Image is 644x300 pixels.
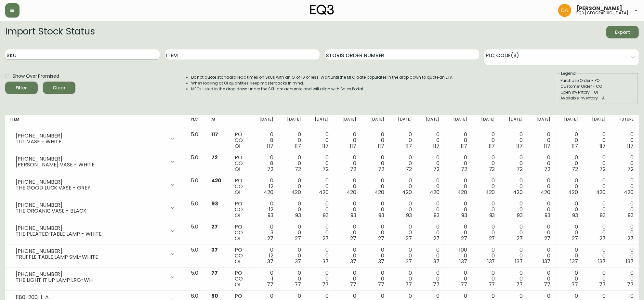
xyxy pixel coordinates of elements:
[311,270,329,288] div: 0 0
[339,132,356,149] div: 0 0
[533,270,550,288] div: 0 0
[472,115,500,129] th: [DATE]
[13,73,59,80] span: Show Over Promised
[489,281,495,288] span: 77
[517,235,523,242] span: 27
[347,189,357,196] span: 420
[10,224,180,238] div: [PHONE_NUMBER]THE PLEATED TABLE LAMP - WHITE
[517,212,523,219] span: 93
[322,281,329,288] span: 77
[378,281,384,288] span: 77
[235,247,245,265] div: PO CO
[395,224,412,241] div: 0 0
[627,165,634,173] span: 72
[339,247,356,265] div: 0 0
[588,178,606,195] div: 0 0
[256,247,273,265] div: 0 12
[395,201,412,218] div: 0 0
[461,281,467,288] span: 77
[500,115,528,129] th: [DATE]
[295,165,301,173] span: 72
[350,142,357,150] span: 117
[461,235,467,242] span: 27
[211,131,218,138] span: 117
[588,224,606,241] div: 0 0
[616,201,634,218] div: 0 0
[284,178,301,195] div: 0 0
[561,155,578,172] div: 0 0
[48,84,70,92] span: Clear
[284,155,301,172] div: 0 0
[5,115,186,129] th: Item
[478,178,495,195] div: 0 0
[295,142,301,150] span: 117
[533,224,550,241] div: 0 0
[533,247,550,265] div: 0 0
[450,178,467,195] div: 0 0
[606,26,639,38] button: Export
[406,235,412,242] span: 27
[561,178,578,195] div: 0 0
[186,129,206,152] td: 5.0
[458,189,467,196] span: 420
[487,258,495,265] span: 137
[350,281,356,288] span: 77
[16,202,166,208] div: [PHONE_NUMBER]
[433,142,440,150] span: 117
[422,270,440,288] div: 0 0
[627,142,634,150] span: 117
[16,162,166,168] div: [PERSON_NAME] VASE - WHITE
[16,277,166,283] div: THE LIGHT IT UP LAMP LRG-WH
[478,155,495,172] div: 0 0
[211,177,222,184] span: 420
[572,142,578,150] span: 117
[544,235,550,242] span: 27
[378,142,384,150] span: 117
[528,115,556,129] th: [DATE]
[235,281,240,288] span: OI
[295,212,301,219] span: 93
[311,247,329,265] div: 0 0
[560,89,635,95] div: Open Inventory - OI
[339,155,356,172] div: 0 0
[588,247,606,265] div: 0 0
[433,235,440,242] span: 27
[191,80,454,86] li: When looking at OI quantities, keep masterpacks in mind.
[445,115,472,129] th: [DATE]
[599,281,606,288] span: 77
[378,165,384,173] span: 72
[256,224,273,241] div: 0 3
[461,212,467,219] span: 93
[10,270,180,284] div: [PHONE_NUMBER]THE LIGHT IT UP LAMP LRG-WH
[544,165,550,173] span: 72
[295,281,301,288] span: 77
[583,115,611,129] th: [DATE]
[611,115,639,129] th: Future
[235,178,245,195] div: PO CO
[417,115,445,129] th: [DATE]
[10,178,180,192] div: [PHONE_NUMBER]THE GOOD LUCK VASE - GREY
[560,78,635,84] div: Purchase Order - PO
[561,201,578,218] div: 0 0
[402,189,412,196] span: 420
[478,247,495,265] div: 0 0
[284,247,301,265] div: 0 0
[556,115,583,129] th: [DATE]
[339,201,356,218] div: 0 0
[506,224,523,241] div: 0 0
[319,189,329,196] span: 420
[533,155,550,172] div: 0 0
[311,155,329,172] div: 0 0
[450,224,467,241] div: 0 0
[389,115,417,129] th: [DATE]
[256,201,273,218] div: 0 12
[186,198,206,221] td: 5.0
[626,258,634,265] span: 137
[560,71,576,76] legend: Legend
[395,155,412,172] div: 0 0
[406,165,412,173] span: 72
[235,165,240,173] span: OI
[367,178,384,195] div: 0 0
[16,179,166,185] div: [PHONE_NUMBER]
[422,178,440,195] div: 0 0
